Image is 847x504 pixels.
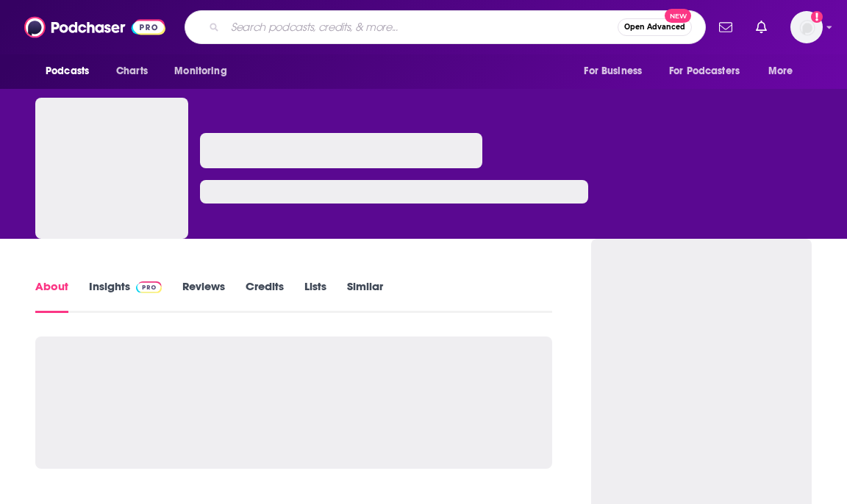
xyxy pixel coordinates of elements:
button: Show profile menu [790,11,823,43]
span: For Business [584,61,642,82]
span: Charts [116,61,148,82]
button: Open AdvancedNew [618,18,692,36]
div: Search podcasts, credits, & more... [185,10,706,44]
button: open menu [758,57,812,85]
a: Show notifications dropdown [713,15,738,40]
img: User Profile [790,11,823,43]
button: open menu [164,57,246,85]
input: Search podcasts, credits, & more... [225,15,618,39]
svg: Add a profile image [811,11,823,23]
a: Show notifications dropdown [750,15,773,40]
span: Logged in as NickG [790,11,823,43]
span: New [665,9,691,23]
span: More [768,61,793,82]
span: Monitoring [174,61,226,82]
a: Charts [107,57,157,85]
img: Podchaser Pro [136,281,162,293]
img: Podchaser - Follow, Share and Rate Podcasts [24,13,165,41]
a: Credits [246,279,284,313]
span: For Podcasters [669,61,740,82]
a: About [35,279,68,313]
span: Open Advanced [624,24,685,31]
a: InsightsPodchaser Pro [89,279,162,313]
button: open menu [660,57,761,85]
a: Reviews [182,279,225,313]
button: open menu [573,57,660,85]
a: Similar [347,279,383,313]
span: Podcasts [46,61,89,82]
a: Lists [304,279,326,313]
button: open menu [35,57,108,85]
